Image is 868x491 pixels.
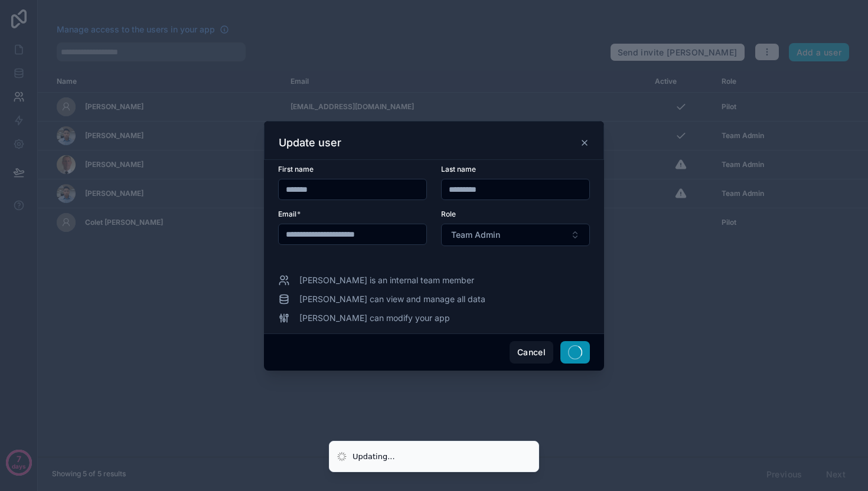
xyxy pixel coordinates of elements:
[299,274,474,286] span: [PERSON_NAME] is an internal team member
[279,136,341,150] h3: Update user
[451,229,500,241] span: Team Admin
[441,210,456,218] span: Role
[353,451,395,463] div: Updating...
[441,224,590,246] button: Select Button
[299,312,450,324] span: [PERSON_NAME] can modify your app
[278,165,314,174] span: First name
[510,341,553,364] button: Cancel
[441,165,476,174] span: Last name
[278,210,296,218] span: Email
[299,293,485,305] span: [PERSON_NAME] can view and manage all data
